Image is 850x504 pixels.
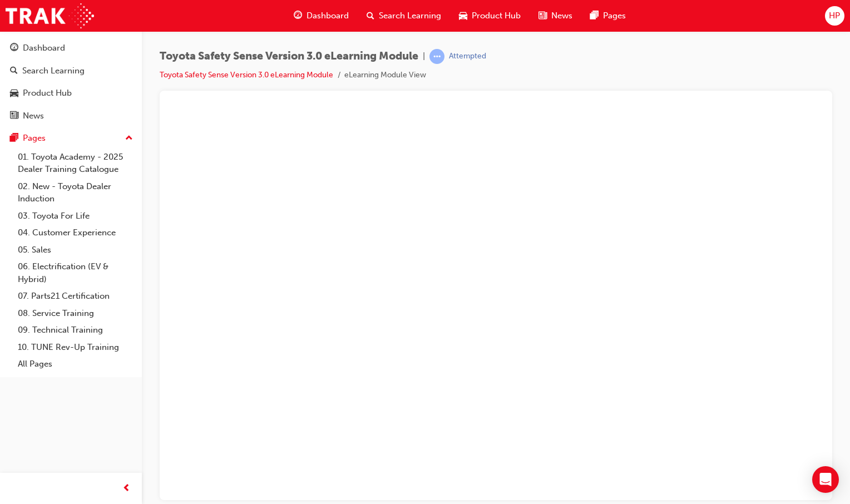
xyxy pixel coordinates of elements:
[423,50,425,63] span: |
[13,288,137,305] a: 07. Parts21 Certification
[825,6,844,26] button: HP
[160,70,333,80] a: Toyota Safety Sense Version 3.0 eLearning Module
[13,224,137,241] a: 04. Customer Experience
[125,131,133,146] span: up-icon
[4,38,137,58] a: Dashboard
[285,4,358,27] a: guage-iconDashboard
[23,87,72,100] div: Product Hub
[538,9,547,23] span: news-icon
[23,110,44,122] div: News
[358,4,450,27] a: search-iconSearch Learning
[6,3,94,28] img: Trak
[22,65,85,77] div: Search Learning
[429,49,444,64] span: learningRecordVerb_ATTEMPT-icon
[530,4,581,27] a: news-iconNews
[4,106,137,126] a: News
[23,42,65,55] div: Dashboard
[4,128,137,149] button: Pages
[13,355,137,373] a: All Pages
[590,9,599,23] span: pages-icon
[122,482,131,496] span: prev-icon
[449,51,486,62] div: Attempted
[812,466,839,493] div: Open Intercom Messenger
[581,4,635,27] a: pages-iconPages
[4,83,137,103] a: Product Hub
[4,61,137,81] a: Search Learning
[10,88,18,98] span: car-icon
[829,9,840,22] span: HP
[13,149,137,178] a: 01. Toyota Academy - 2025 Dealer Training Catalogue
[379,9,441,22] span: Search Learning
[10,66,18,76] span: search-icon
[160,50,418,63] span: Toyota Safety Sense Version 3.0 eLearning Module
[344,69,426,82] li: eLearning Module View
[10,134,18,144] span: pages-icon
[13,305,137,322] a: 08. Service Training
[4,36,137,128] button: DashboardSearch LearningProduct HubNews
[13,207,137,225] a: 03. Toyota For Life
[367,9,374,23] span: search-icon
[13,322,137,339] a: 09. Technical Training
[13,339,137,356] a: 10. TUNE Rev-Up Training
[450,4,530,27] a: car-iconProduct Hub
[13,241,137,259] a: 05. Sales
[307,9,349,22] span: Dashboard
[10,43,18,53] span: guage-icon
[23,132,46,145] div: Pages
[10,111,18,121] span: news-icon
[13,178,137,207] a: 02. New - Toyota Dealer Induction
[472,9,521,22] span: Product Hub
[294,9,302,23] span: guage-icon
[551,9,572,22] span: News
[13,258,137,288] a: 06. Electrification (EV & Hybrid)
[603,9,626,22] span: Pages
[459,9,467,23] span: car-icon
